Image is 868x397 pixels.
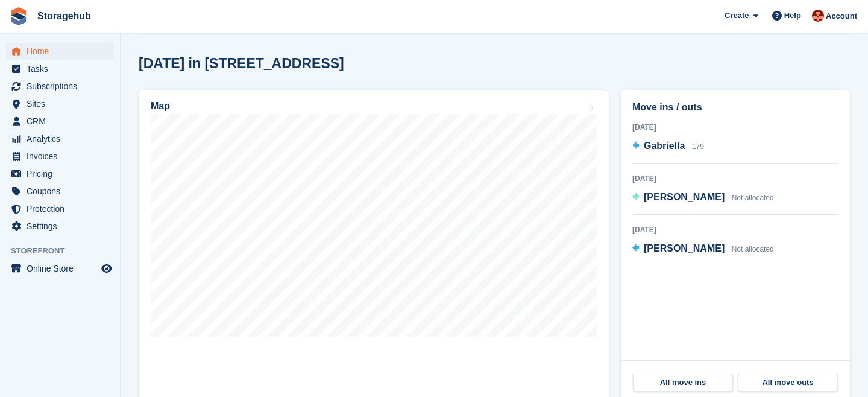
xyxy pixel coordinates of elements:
div: [DATE] [632,173,838,184]
h2: [DATE] in [STREET_ADDRESS] [139,56,344,72]
a: menu [6,60,114,77]
a: menu [6,95,114,112]
span: Invoices [27,148,99,165]
span: Pricing [27,165,99,182]
span: Account [826,10,857,22]
a: menu [6,165,114,182]
a: All move ins [633,373,733,392]
span: Coupons [27,183,99,200]
a: menu [6,130,114,147]
span: Help [784,10,801,22]
a: menu [6,148,114,165]
span: Home [27,43,99,60]
span: Protection [27,200,99,217]
a: menu [6,78,114,95]
a: menu [6,43,114,60]
span: Analytics [27,130,99,147]
span: Not allocated [732,245,774,253]
span: 179 [692,142,704,151]
a: Preview store [99,261,114,276]
span: Settings [27,218,99,235]
a: menu [6,113,114,130]
a: [PERSON_NAME] Not allocated [632,190,774,206]
span: [PERSON_NAME] [644,243,725,253]
a: menu [6,218,114,235]
div: [DATE] [632,122,838,133]
span: Sites [27,95,99,112]
h2: Map [151,101,170,112]
a: Storagehub [33,6,96,26]
span: Not allocated [732,194,774,202]
span: Subscriptions [27,78,99,95]
span: [PERSON_NAME] [644,192,725,202]
a: menu [6,183,114,200]
span: Gabriella [644,141,685,151]
img: Nick [812,10,824,22]
span: Online Store [27,260,99,277]
span: Create [725,10,749,22]
a: Gabriella 179 [632,139,704,154]
span: Storefront [11,245,120,257]
a: menu [6,260,114,277]
a: [PERSON_NAME] Not allocated [632,241,774,257]
span: CRM [27,113,99,130]
div: [DATE] [632,224,838,235]
h2: Move ins / outs [632,100,838,115]
a: All move outs [738,373,838,392]
span: Tasks [27,60,99,77]
a: menu [6,200,114,217]
img: stora-icon-8386f47178a22dfd0bd8f6a31ec36ba5ce8667c1dd55bd0f319d3a0aa187defe.svg [10,7,28,25]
